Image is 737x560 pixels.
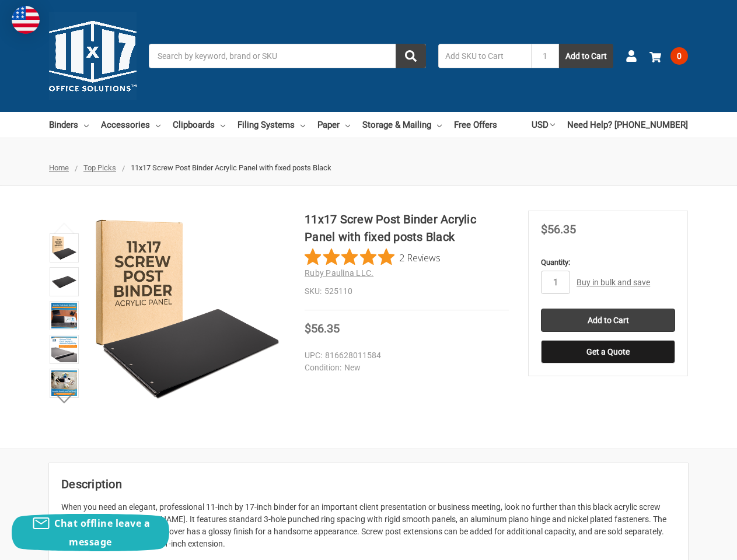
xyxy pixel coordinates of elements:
span: $56.35 [305,321,340,335]
input: Add to Cart [541,309,675,332]
button: Next [47,386,82,409]
a: 0 [649,41,688,71]
p: When you need an elegant, professional 11-inch by 17-inch binder for an important client presenta... [61,501,676,550]
span: $56.35 [541,222,576,236]
a: Accessories [101,112,160,138]
a: Binders [49,112,89,138]
input: Add SKU to Cart [438,44,531,68]
input: Search by keyword, brand or SKU [149,44,426,68]
a: Need Help? [PHONE_NUMBER] [567,112,688,138]
img: 11x17 Screw Post Binder Acrylic Panel with fixed posts Black [51,337,77,362]
span: 11x17 Screw Post Binder Acrylic Panel with fixed posts Black [131,163,331,172]
img: 11x17 Screw Post Binder Acrylic Panel with fixed posts Black [89,211,285,407]
span: Chat offline leave a message [54,517,150,548]
dd: 525110 [305,285,509,297]
a: Clipboards [173,112,225,138]
a: Home [49,163,69,172]
dd: New [305,362,504,374]
button: Rated 5 out of 5 stars from 2 reviews. Jump to reviews. [305,249,441,266]
dt: SKU: [305,285,322,297]
dd: 816628011584 [305,349,504,362]
h2: Description [61,475,676,493]
a: Storage & Mailing [362,112,442,138]
span: 0 [670,47,688,65]
a: USD [532,112,555,138]
a: Paper [317,112,350,138]
button: Get a Quote [541,340,675,363]
span: 2 Reviews [399,249,441,266]
dt: UPC: [305,349,322,362]
img: duty and tax information for United States [12,6,40,34]
img: 11x17 Screw Post Binder Acrylic Panel with fixed posts Black [51,269,77,295]
a: Buy in bulk and save [577,278,650,287]
a: Filing Systems [237,112,305,138]
h1: 11x17 Screw Post Binder Acrylic Panel with fixed posts Black [305,211,509,246]
button: Add to Cart [559,44,613,68]
a: Free Offers [454,112,497,138]
button: Chat offline leave a message [12,514,169,551]
a: Top Picks [83,163,116,172]
dt: Condition: [305,362,341,374]
a: Ruby Paulina LLC. [305,268,373,278]
img: 11x17 Screw Post Binder Acrylic Panel with fixed posts Black [51,370,77,396]
img: 11x17.com [49,12,137,100]
button: Previous [47,216,82,240]
label: Quantity: [541,257,675,268]
img: Ruby Paulina 11x17 1" Angle-D Ring, White Acrylic Binder (515180) [51,303,77,328]
img: 11x17 Screw Post Binder Acrylic Panel with fixed posts Black [51,235,77,261]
